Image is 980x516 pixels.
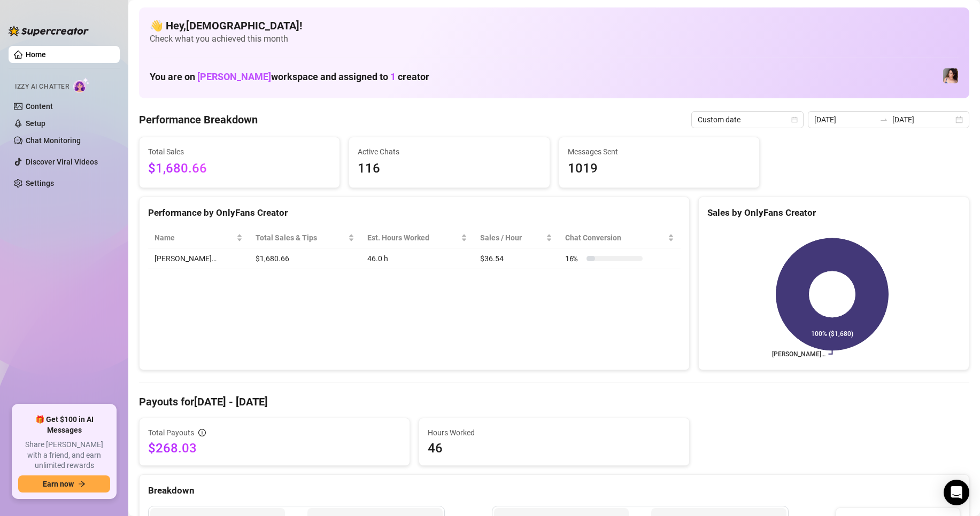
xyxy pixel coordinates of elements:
span: 46 [428,440,681,457]
th: Name [148,228,249,248]
a: Settings [26,179,54,187]
div: Est. Hours Worked [367,232,459,244]
span: 16 % [565,253,582,264]
span: to [879,115,888,124]
span: 1019 [568,159,751,179]
h1: You are on workspace and assigned to creator [150,71,429,83]
button: Earn nowarrow-right [18,475,110,492]
img: Lauren [943,68,958,83]
th: Total Sales & Tips [249,228,361,248]
span: Total Sales & Tips [256,232,346,244]
h4: 👋 Hey, [DEMOGRAPHIC_DATA] ! [150,18,959,33]
a: Content [26,102,53,111]
span: $268.03 [148,440,401,457]
td: $36.54 [474,248,559,269]
h4: Performance Breakdown [139,112,258,127]
a: Setup [26,119,45,128]
span: [PERSON_NAME] [197,71,271,82]
span: Earn now [43,480,74,488]
td: 46.0 h [361,248,474,269]
span: Total Payouts [148,427,194,439]
span: Check what you achieved this month [150,33,959,45]
span: Active Chats [358,146,541,158]
span: 🎁 Get $100 in AI Messages [18,415,110,435]
div: Performance by OnlyFans Creator [148,206,681,220]
h4: Payouts for [DATE] - [DATE] [139,394,969,409]
span: 116 [358,159,541,179]
span: Total Sales [148,146,331,158]
span: Sales / Hour [480,232,544,244]
a: Chat Monitoring [26,136,81,145]
span: Messages Sent [568,146,751,158]
span: info-circle [198,429,206,436]
span: arrow-right [78,480,86,488]
th: Sales / Hour [474,228,559,248]
th: Chat Conversion [559,228,681,248]
span: Chat Conversion [565,232,666,244]
td: [PERSON_NAME]… [148,248,249,269]
div: Open Intercom Messenger [944,480,969,505]
span: $1,680.66 [148,159,331,179]
a: Home [26,50,46,59]
span: swap-right [879,115,888,124]
img: logo-BBDzfeDw.svg [9,26,89,36]
span: calendar [791,116,798,123]
span: Hours Worked [428,427,681,439]
input: End date [892,114,953,126]
div: Sales by OnlyFans Creator [707,206,960,220]
div: Breakdown [148,483,960,498]
td: $1,680.66 [249,248,361,269]
text: [PERSON_NAME]… [772,350,825,358]
a: Discover Viral Videos [26,158,98,166]
span: Name [155,232,234,244]
span: Custom date [698,112,797,128]
img: AI Chatter [73,77,90,93]
input: Start date [814,114,875,126]
span: 1 [390,71,396,82]
span: Share [PERSON_NAME] with a friend, and earn unlimited rewards [18,440,110,471]
span: Izzy AI Chatter [15,82,69,92]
